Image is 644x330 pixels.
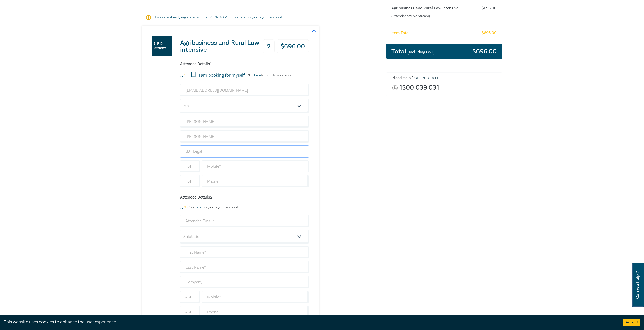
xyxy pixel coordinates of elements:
[180,62,309,67] h6: Attendee Details 1
[180,145,309,158] input: Company
[180,246,309,258] input: First Name*
[180,160,200,172] input: +61
[180,195,309,200] h6: Attendee Details 2
[400,84,439,91] a: 1300 039 031
[202,306,309,318] input: Phone
[180,84,309,96] input: Attendee Email*
[263,39,275,53] h3: 2
[202,175,309,187] input: Phone
[180,175,200,187] input: +61
[391,48,435,55] h3: Total
[254,73,261,78] a: here
[195,205,201,210] a: here
[180,116,309,128] input: First Name*
[180,215,309,227] input: Attendee Email*
[635,266,640,304] span: Can we help ?
[245,73,298,77] p: Click to login to your account.
[186,205,239,209] p: Click to login to your account.
[239,15,245,20] a: here
[414,76,438,80] a: Get in touch
[482,31,497,35] h6: $ 696.00
[408,50,435,55] small: (Including GST)
[180,291,200,303] input: +61
[180,39,263,53] h3: Agribusiness and Rural Law intensive
[623,319,640,326] button: Accept cookies
[391,6,477,11] h6: Agribusiness and Rural Law intensive
[202,291,309,303] input: Mobile*
[152,36,172,56] img: Agribusiness and Rural Law intensive
[392,76,498,81] h6: Need Help ? .
[154,15,307,20] p: If you are already registered with [PERSON_NAME], click to login to your account
[184,206,186,209] small: 2
[180,306,200,318] input: +61
[277,39,309,53] h3: $ 696.00
[199,72,245,79] label: I am booking for myself.
[391,14,477,19] small: (Attendance: Live Stream )
[180,276,309,288] input: Company
[472,48,497,55] h3: $ 696.00
[4,319,616,325] div: This website uses cookies to enhance the user experience.
[184,74,185,77] small: 1
[202,160,309,172] input: Mobile*
[391,31,410,35] h6: Item Total
[482,6,497,11] h6: $ 696.00
[180,130,309,143] input: Last Name*
[180,261,309,273] input: Last Name*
